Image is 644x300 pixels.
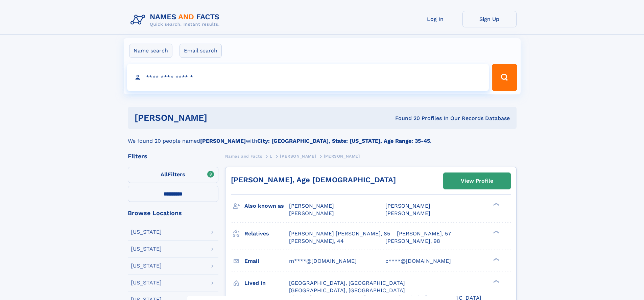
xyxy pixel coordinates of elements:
[408,11,462,27] a: Log In
[131,229,162,235] div: [US_STATE]
[385,203,430,209] span: [PERSON_NAME]
[127,64,489,91] input: search input
[492,202,500,207] div: ❯
[397,230,451,237] a: [PERSON_NAME], 57
[225,152,262,160] a: Names and Facts
[128,210,218,216] div: Browse Locations
[131,246,162,252] div: [US_STATE]
[128,153,218,159] div: Filters
[270,152,272,160] a: L
[270,154,272,159] span: L
[244,228,289,239] h3: Relatives
[462,11,517,27] a: Sign Up
[280,152,316,160] a: [PERSON_NAME]
[200,138,246,144] b: [PERSON_NAME]
[385,237,440,245] a: [PERSON_NAME], 98
[244,277,289,289] h3: Lived in
[128,129,517,145] div: We found 20 people named with .
[129,44,172,58] label: Name search
[289,280,405,286] span: [GEOGRAPHIC_DATA], [GEOGRAPHIC_DATA]
[161,171,168,178] span: All
[131,263,162,269] div: [US_STATE]
[461,173,493,189] div: View Profile
[492,257,500,261] div: ❯
[444,173,510,189] a: View Profile
[324,154,360,159] span: [PERSON_NAME]
[289,210,334,216] span: [PERSON_NAME]
[135,114,301,122] h1: [PERSON_NAME]
[492,64,517,91] button: Search Button
[289,237,344,245] a: [PERSON_NAME], 44
[231,176,396,184] a: [PERSON_NAME], Age [DEMOGRAPHIC_DATA]
[244,200,289,212] h3: Also known as
[492,279,500,283] div: ❯
[301,115,510,122] div: Found 20 Profiles In Our Records Database
[385,210,430,216] span: [PERSON_NAME]
[257,138,430,144] b: City: [GEOGRAPHIC_DATA], State: [US_STATE], Age Range: 35-45
[244,255,289,267] h3: Email
[128,167,218,183] label: Filters
[280,154,316,159] span: [PERSON_NAME]
[289,287,405,294] span: [GEOGRAPHIC_DATA], [GEOGRAPHIC_DATA]
[289,203,334,209] span: [PERSON_NAME]
[492,230,500,234] div: ❯
[131,280,162,285] div: [US_STATE]
[289,230,390,237] a: [PERSON_NAME] [PERSON_NAME], 85
[128,11,225,29] img: Logo Names and Facts
[180,44,222,58] label: Email search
